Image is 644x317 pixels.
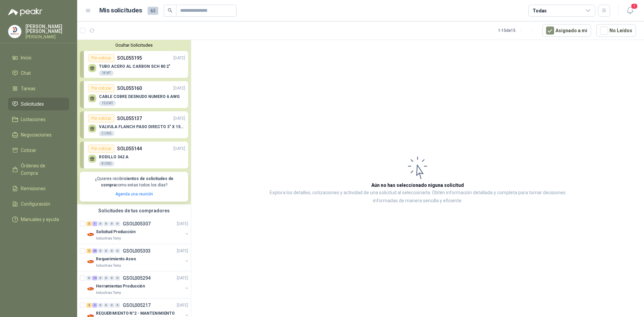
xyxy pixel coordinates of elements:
[21,54,32,61] span: Inicio
[498,25,537,36] div: 1 - 15 de 15
[84,176,184,189] p: ¿Quieres recibir como estas todos los días?
[25,24,69,34] p: [PERSON_NAME] [PERSON_NAME]
[109,276,114,280] div: 0
[177,248,188,254] p: [DATE]
[117,54,142,62] p: SOL055195
[21,200,50,208] span: Configuración
[21,162,63,177] span: Órdenes de Compra
[21,185,46,192] span: Remisiones
[115,276,120,280] div: 0
[98,221,103,226] div: 0
[624,5,636,17] button: 1
[96,290,121,296] p: Industrias Tomy
[8,82,69,95] a: Tareas
[77,204,191,217] div: Solicitudes de tus compradores
[92,303,97,308] div: 4
[80,142,188,168] a: Por cotizarSOL055144[DATE] RODILLO 342 A8 UND
[99,124,185,129] p: VALVULA FLANCH PASO DIRECTO 3" X 150 PSI
[25,35,69,39] p: [PERSON_NAME]
[533,7,547,14] div: Todas
[21,69,31,77] span: Chat
[98,276,103,280] div: 0
[104,303,109,308] div: 0
[115,303,120,308] div: 0
[173,85,185,92] p: [DATE]
[8,182,69,195] a: Remisiones
[8,159,69,179] a: Órdenes de Compra
[109,303,114,308] div: 0
[80,111,188,138] a: Por cotizarSOL055137[DATE] VALVULA FLANCH PASO DIRECTO 3" X 150 PSI2 UND
[87,285,95,293] img: Company Logo
[98,303,103,308] div: 0
[77,40,191,204] div: Ocultar SolicitudesPor cotizarSOL055195[DATE] TUBO ACERO AL CARBON SCH 80 2"18 MTPor cotizarSOL05...
[96,263,121,268] p: Industrias Tomy
[99,101,116,106] div: 150 MT
[371,181,464,189] h3: Aún no has seleccionado niguna solicitud
[96,228,136,235] p: Solicitud Producción
[80,81,188,108] a: Por cotizarSOL055160[DATE] CABLE COBRE DESNUDO NUMERO 6 AWG150 MT
[173,55,185,61] p: [DATE]
[123,221,151,226] p: GSOL005307
[117,115,142,122] p: SOL055137
[99,6,142,15] h1: Mis solicitudes
[21,100,44,108] span: Solicitudes
[87,258,95,266] img: Company Logo
[21,147,36,154] span: Cotizar
[21,116,46,123] span: Licitaciones
[87,276,92,280] div: 0
[148,7,158,15] span: 63
[96,310,175,316] p: REQUERIMIENTO N°2 - MANTENIMIENTO
[168,8,172,13] span: search
[173,115,185,122] p: [DATE]
[99,131,114,136] div: 2 UND
[96,283,145,289] p: Herramientas Producción
[8,144,69,157] a: Cotizar
[542,24,591,37] button: Asignado a mi
[631,3,638,9] span: 1
[258,189,577,205] p: Explora los detalles, cotizaciones y actividad de una solicitud al seleccionarla. Obtén informaci...
[8,113,69,126] a: Licitaciones
[98,249,103,253] div: 0
[8,67,69,80] a: Chat
[8,98,69,110] a: Solicitudes
[8,51,69,64] a: Inicio
[8,8,42,16] img: Logo peakr
[8,25,21,38] img: Company Logo
[21,85,36,92] span: Tareas
[596,24,636,37] button: No Leídos
[99,70,114,76] div: 18 MT
[115,249,120,253] div: 0
[87,230,95,239] img: Company Logo
[99,155,128,159] p: RODILLO 342 A
[87,247,190,268] a: 2 25 0 0 0 0 GSOL005303[DATE] Company LogoRequerimiento AseoIndustrias Tomy
[173,146,185,152] p: [DATE]
[104,249,109,253] div: 0
[87,220,190,241] a: 2 1 0 0 0 0 GSOL005307[DATE] Company LogoSolicitud ProducciónIndustrias Tomy
[8,213,69,226] a: Manuales y ayuda
[92,276,97,280] div: 14
[104,276,109,280] div: 0
[123,303,151,308] p: GSOL005217
[117,145,142,152] p: SOL055144
[87,303,92,308] div: 4
[115,221,120,226] div: 0
[87,221,92,226] div: 2
[88,145,114,153] div: Por cotizar
[177,275,188,281] p: [DATE]
[115,192,153,197] a: Agenda una reunión
[177,220,188,227] p: [DATE]
[101,176,173,188] b: cientos de solicitudes de compra
[8,198,69,210] a: Configuración
[109,221,114,226] div: 0
[96,256,136,262] p: Requerimiento Aseo
[99,94,180,99] p: CABLE COBRE DESNUDO NUMERO 6 AWG
[177,302,188,308] p: [DATE]
[99,161,114,166] div: 8 UND
[104,221,109,226] div: 0
[21,131,52,139] span: Negociaciones
[99,64,170,69] p: TUBO ACERO AL CARBON SCH 80 2"
[117,85,142,92] p: SOL055160
[123,276,151,280] p: GSOL005294
[88,84,114,92] div: Por cotizar
[88,54,114,62] div: Por cotizar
